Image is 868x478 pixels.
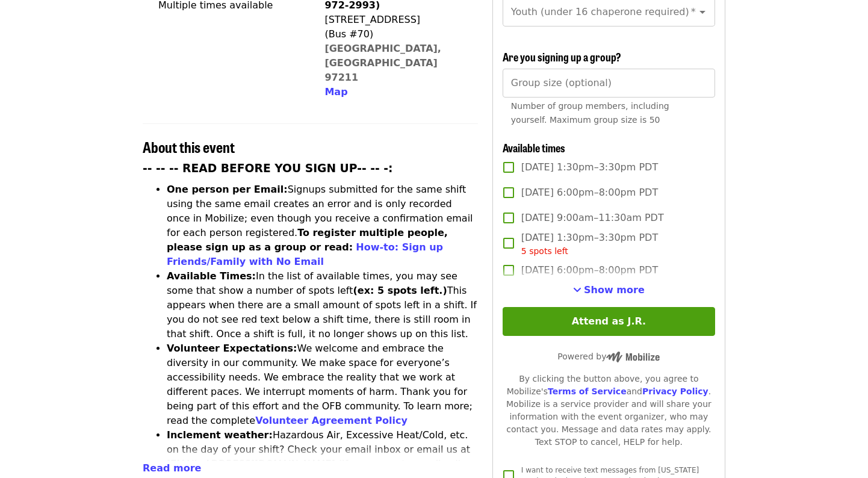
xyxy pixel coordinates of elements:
[143,162,393,175] strong: -- -- -- READ BEFORE YOU SIGN UP-- -- -:
[503,373,715,449] div: By clicking the button above, you agree to Mobilize's and . Mobilize is a service provider and wi...
[324,27,468,42] div: (Bus #70)
[167,343,297,354] strong: Volunteer Expectations:
[167,182,478,269] li: Signups submitted for the same shift using the same email creates an error and is only recorded o...
[573,283,645,297] button: See more timeslots
[167,184,288,195] strong: One person per Email:
[167,227,448,253] strong: To register multiple people, please sign up as a group or read:
[167,241,443,267] a: How-to: Sign up Friends/Family with No Email
[521,246,568,256] span: 5 spots left
[167,270,256,282] strong: Available Times:
[503,307,715,336] button: Attend as J.R.
[521,211,664,225] span: [DATE] 9:00am–11:30am PDT
[324,86,347,98] span: Map
[521,263,658,278] span: [DATE] 6:00pm–8:00pm PDT
[503,49,621,64] span: Are you signing up a group?
[521,231,658,258] span: [DATE] 1:30pm–3:30pm PDT
[167,429,273,441] strong: Inclement weather:
[143,461,201,476] button: Read more
[324,43,441,83] a: [GEOGRAPHIC_DATA], [GEOGRAPHIC_DATA] 97211
[503,69,715,98] input: [object Object]
[353,285,447,296] strong: (ex: 5 spots left.)
[606,352,660,362] img: Powered by Mobilize
[324,85,347,99] button: Map
[521,185,658,200] span: [DATE] 6:00pm–8:00pm PDT
[642,386,708,396] a: Privacy Policy
[503,140,565,155] span: Available times
[548,386,627,396] a: Terms of Service
[324,13,468,27] div: [STREET_ADDRESS]
[143,136,235,157] span: About this event
[143,462,201,474] span: Read more
[167,341,478,428] li: We welcome and embrace the diversity in our community. We make space for everyone’s accessibility...
[557,352,660,361] span: Powered by
[167,269,478,341] li: In the list of available times, you may see some that show a number of spots left This appears wh...
[255,415,408,426] a: Volunteer Agreement Policy
[584,284,645,296] span: Show more
[694,4,711,20] button: Open
[521,160,658,175] span: [DATE] 1:30pm–3:30pm PDT
[511,101,669,125] span: Number of group members, including yourself. Maximum group size is 50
